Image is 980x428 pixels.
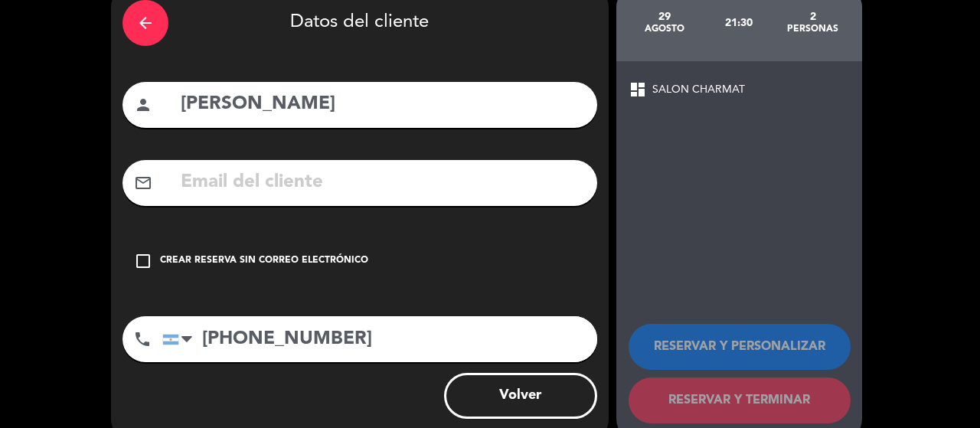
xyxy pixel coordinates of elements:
[134,252,152,270] i: check_box_outline_blank
[179,89,586,120] input: Nombre del cliente
[629,377,851,423] button: RESERVAR Y TERMINAR
[628,11,702,23] div: 29
[163,317,198,361] div: Argentina: +54
[133,330,152,348] i: phone
[162,316,597,362] input: Número de teléfono...
[629,324,851,370] button: RESERVAR Y PERSONALIZAR
[652,81,745,99] span: SALON CHARMAT
[776,11,850,23] div: 2
[179,167,586,198] input: Email del cliente
[160,253,368,269] div: Crear reserva sin correo electrónico
[136,14,155,32] i: arrow_back
[444,373,597,419] button: Volver
[134,174,152,192] i: mail_outline
[776,23,850,35] div: personas
[629,80,647,99] span: dashboard
[628,23,702,35] div: agosto
[134,96,152,114] i: person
